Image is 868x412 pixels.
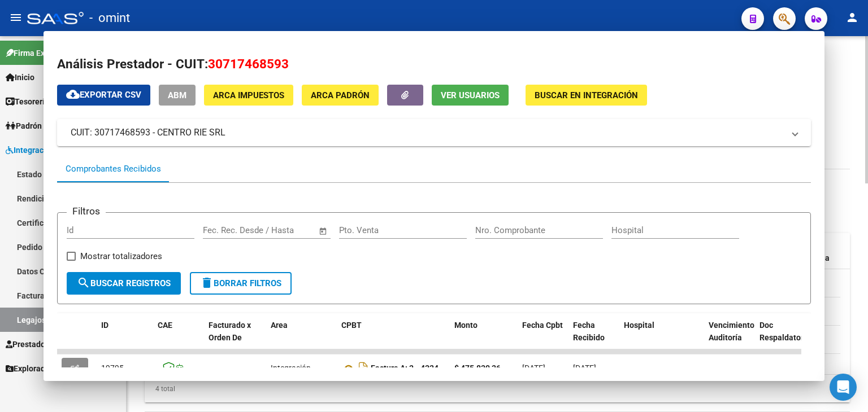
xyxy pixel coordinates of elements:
[522,321,563,330] span: Fecha Cpbt
[619,313,704,363] datatable-header-cell: Hospital
[159,85,196,106] button: ABM
[454,363,501,372] strong: $ 475.830,36
[568,313,619,363] datatable-header-cell: Fecha Recibido
[6,47,64,59] span: Firma Express
[341,321,362,330] span: CPBT
[535,90,638,100] span: Buscar en Integración
[67,272,181,295] button: Buscar Registros
[830,374,857,401] div: Open Intercom Messenger
[337,313,450,363] datatable-header-cell: CPBT
[6,71,34,84] span: Inicio
[145,383,175,395] div: 4 total
[302,85,379,106] button: ARCA Padrón
[203,225,249,235] input: Fecha inicio
[573,363,596,372] span: [DATE]
[57,55,811,74] h2: Análisis Prestador - CUIT:
[755,313,823,363] datatable-header-cell: Doc Respaldatoria
[259,225,314,235] input: Fecha fin
[77,276,90,290] mat-icon: search
[190,272,292,295] button: Borrar Filtros
[845,11,859,24] mat-icon: person
[168,90,186,100] span: ABM
[573,321,605,343] span: Fecha Recibido
[204,85,293,106] button: ARCA Impuestos
[450,313,518,363] datatable-header-cell: Monto
[153,313,204,363] datatable-header-cell: CAE
[101,363,124,372] span: 19795
[356,359,371,377] i: Descargar documento
[57,119,811,146] mat-expansion-panel-header: CUIT: 30717468593 - CENTRO RIE SRL
[271,363,311,372] span: Integración
[454,321,478,330] span: Monto
[6,120,42,132] span: Padrón
[432,85,509,106] button: Ver Usuarios
[97,313,153,363] datatable-header-cell: ID
[704,313,755,363] datatable-header-cell: Vencimiento Auditoría
[57,85,150,106] button: Exportar CSV
[624,321,654,330] span: Hospital
[213,90,284,100] span: ARCA Impuestos
[200,276,214,290] mat-icon: delete
[6,338,108,350] span: Prestadores / Proveedores
[759,321,810,343] span: Doc Respaldatoria
[441,90,500,100] span: Ver Usuarios
[66,90,141,100] span: Exportar CSV
[371,364,439,373] strong: Factura A: 3 - 4324
[89,6,130,30] span: - omint
[71,126,784,139] mat-panel-title: CUIT: 30717468593 - CENTRO RIE SRL
[200,278,281,288] span: Borrar Filtros
[526,85,647,106] button: Buscar en Integración
[67,204,106,218] h3: Filtros
[77,278,171,288] span: Buscar Registros
[311,90,370,100] span: ARCA Padrón
[101,321,108,330] span: ID
[518,313,568,363] datatable-header-cell: Fecha Cpbt
[66,163,161,176] div: Comprobantes Recibidos
[6,95,49,108] span: Tesorería
[204,313,266,363] datatable-header-cell: Facturado x Orden De
[66,87,80,101] mat-icon: cloud_download
[6,362,96,375] span: Explorador de Archivos
[266,313,337,363] datatable-header-cell: Area
[522,363,545,372] span: [DATE]
[208,56,289,71] span: 30717468593
[6,144,110,156] span: Integración (discapacidad)
[9,11,23,24] mat-icon: menu
[80,249,162,263] span: Mostrar totalizadores
[271,321,288,330] span: Area
[709,321,754,343] span: Vencimiento Auditoría
[316,225,329,238] button: Open calendar
[209,321,251,343] span: Facturado x Orden De
[158,321,172,330] span: CAE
